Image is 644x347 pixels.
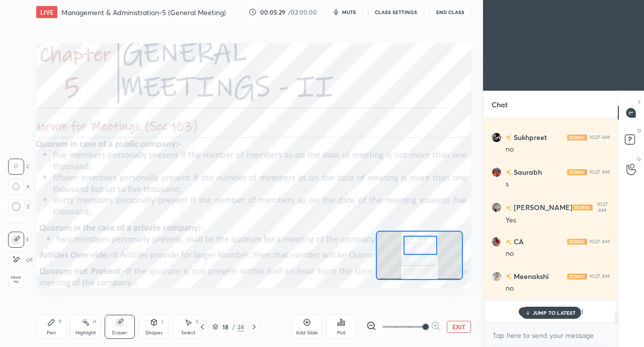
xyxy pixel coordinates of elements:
div: 18 [220,324,230,330]
div: grid [484,118,618,323]
div: Shapes [145,330,163,335]
span: mute [342,9,356,16]
span: Erase all [9,276,24,283]
div: Poll [337,330,345,335]
button: mute [326,6,362,18]
div: Select [181,330,196,335]
div: Eraser [112,330,127,335]
h4: Management & Administration-5 (General Meeting) [61,8,226,17]
div: Highlight [75,330,96,335]
p: G [637,155,641,163]
div: Add Slide [296,330,318,335]
div: L [162,319,165,324]
div: P [59,319,62,324]
p: JUMP TO LATEST [533,310,576,316]
div: LIVE [36,6,57,18]
p: T [638,99,641,106]
div: C [8,159,30,175]
div: X [8,179,30,195]
p: D [637,127,641,134]
button: EXIT [447,321,471,333]
div: 24 [237,322,244,331]
p: Chat [484,91,516,118]
div: H [93,319,96,324]
div: Z [8,199,30,215]
div: Pen [47,330,56,335]
div: E [8,252,33,268]
div: E [8,232,29,248]
button: End Class [430,6,471,18]
button: CLASS SETTINGS [368,6,424,18]
div: / [232,324,235,330]
div: S [196,319,199,324]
